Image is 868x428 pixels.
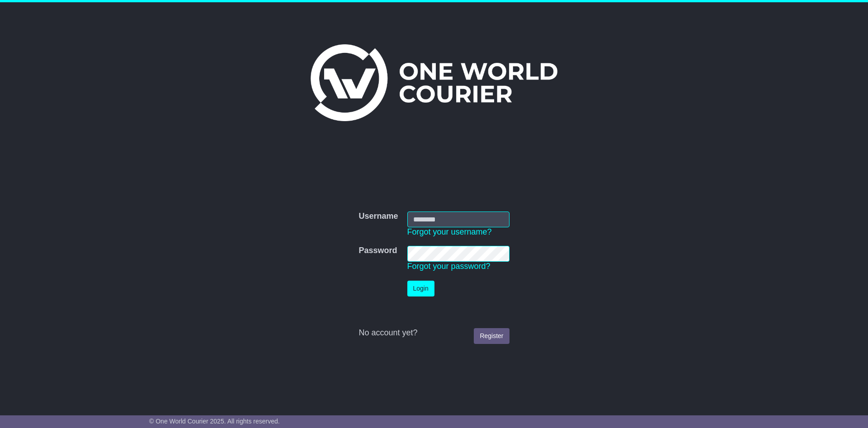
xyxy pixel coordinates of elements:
a: Forgot your username? [407,227,492,236]
div: No account yet? [359,328,509,338]
img: One World [311,44,557,121]
span: © One World Courier 2025. All rights reserved. [149,418,280,425]
a: Forgot your password? [407,262,491,271]
label: Password [359,246,397,256]
label: Username [359,212,398,221]
a: Register [474,328,509,344]
button: Login [407,281,434,296]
